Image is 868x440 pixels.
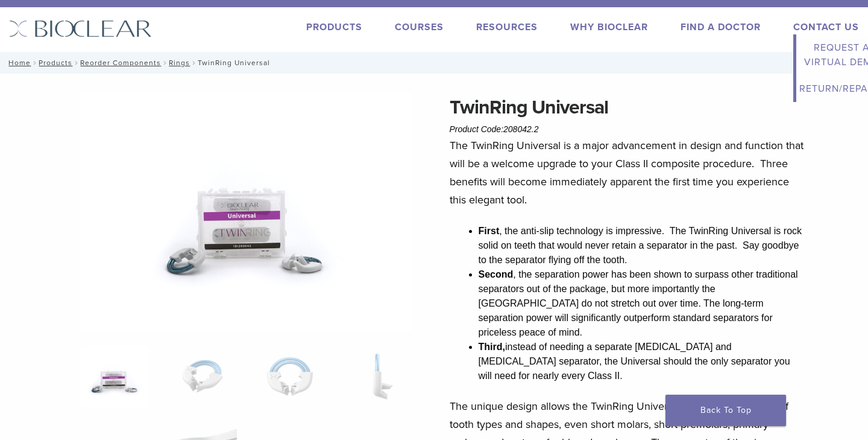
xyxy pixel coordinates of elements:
[570,21,648,33] a: Why Bioclear
[306,21,362,33] a: Products
[479,340,804,383] li: instead of needing a separate [MEDICAL_DATA] and [MEDICAL_DATA] separator, the Universal should t...
[169,59,190,67] a: Rings
[476,21,538,33] a: Resources
[343,346,412,407] img: TwinRing Universal - Image 4
[681,21,761,33] a: Find A Doctor
[503,124,538,134] span: 208042.2
[479,342,505,352] strong: Third,
[665,395,786,426] a: Back To Top
[5,59,31,67] a: Home
[450,136,804,209] p: The TwinRing Universal is a major advancement in design and function that will be a welcome upgra...
[479,226,500,236] strong: First
[80,93,413,331] img: 208042.2
[190,60,198,66] span: /
[479,269,514,279] strong: Second
[39,59,72,67] a: Products
[72,60,80,66] span: /
[793,21,859,33] a: Contact Us
[479,267,804,340] li: , the separation power has been shown to surpass other traditional separators out of the package,...
[479,224,804,267] li: , the anti-slip technology is impressive. The TwinRing Universal is rock solid on teeth that woul...
[450,124,539,134] span: Product Code:
[255,346,324,407] img: TwinRing Universal - Image 3
[80,59,161,67] a: Reorder Components
[80,346,149,407] img: 208042.2-324x324.png
[31,60,39,66] span: /
[395,21,444,33] a: Courses
[9,20,152,37] img: Bioclear
[168,346,237,407] img: TwinRing Universal - Image 2
[450,93,804,122] h1: TwinRing Universal
[161,60,169,66] span: /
